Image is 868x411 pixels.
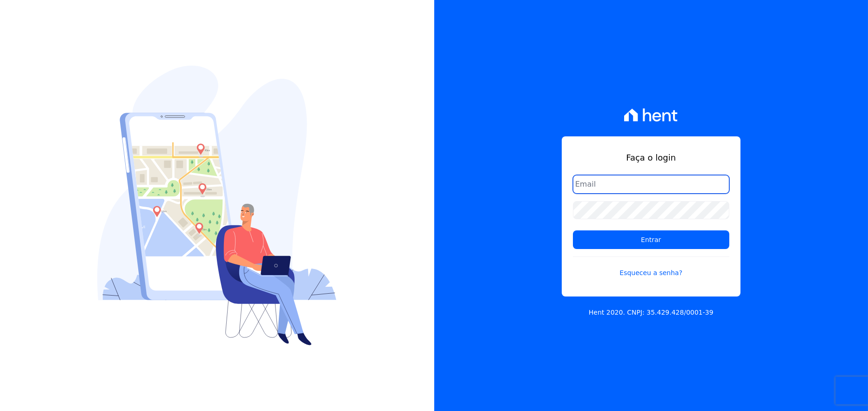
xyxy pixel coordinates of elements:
[97,66,336,345] img: Login
[573,151,729,164] h1: Faça o login
[589,308,713,317] p: Hent 2020. CNPJ: 35.429.428/0001-39
[573,230,729,249] input: Entrar
[573,175,729,194] input: Email
[573,256,729,278] a: Esqueceu a senha?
